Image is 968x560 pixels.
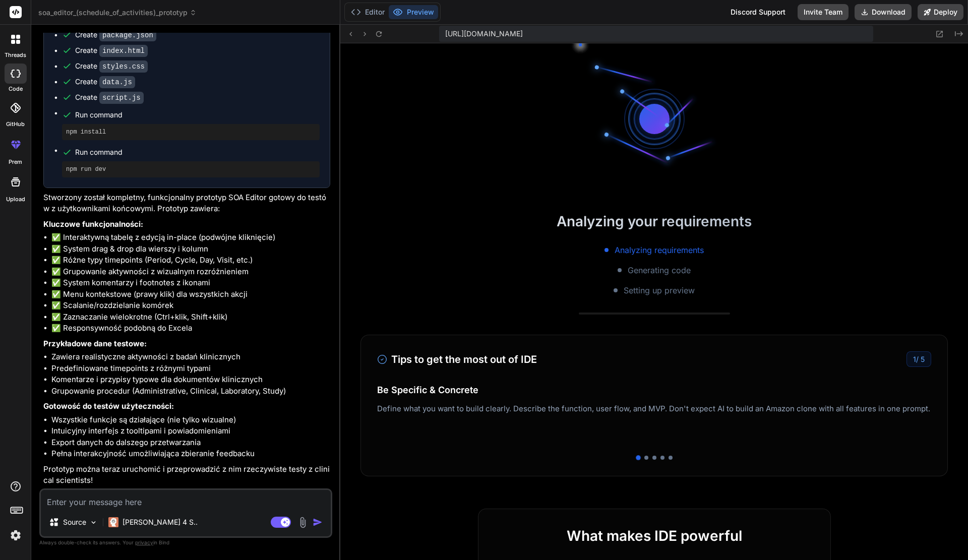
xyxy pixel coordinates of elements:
div: Create [75,30,156,40]
p: Always double-check its answers. Your in Bind [39,538,332,547]
li: ✅ Menu kontekstowe (prawy klik) dla wszystkich akcji [51,289,330,300]
code: styles.css [99,60,148,73]
li: Wszystkie funkcje są działające (nie tylko wizualne) [51,414,330,426]
p: Source [63,517,86,527]
label: code [9,85,23,93]
li: ✅ Interaktywną tabelę z edycją in-place (podwójne kliknięcie) [51,232,330,243]
li: Grupowanie procedur (Administrative, Clinical, Laboratory, Study) [51,386,330,397]
button: Preview [389,5,438,19]
li: ✅ Grupowanie aktywności z wizualnym rozróżnieniem [51,266,330,278]
button: Download [855,4,912,20]
strong: Kluczowe funkcjonalności: [43,219,143,229]
p: [PERSON_NAME] 4 S.. [123,517,198,527]
h2: What makes IDE powerful [495,525,814,546]
li: Pełna interakcyjność umożliwiająca zbieranie feedbacku [51,448,330,460]
div: Create [75,77,135,87]
img: Claude 4 Sonnet [108,517,118,527]
div: / [906,351,931,367]
span: 1 [913,355,916,363]
span: Generating code [628,264,691,276]
li: ✅ Różne typy timepoints (Period, Cycle, Day, Visit, etc.) [51,255,330,266]
div: Create [75,45,148,56]
span: 5 [921,355,925,363]
li: Predefiniowane timepoints z różnymi typami [51,363,330,375]
p: Prototyp można teraz uruchomić i przeprowadzić z nim rzeczywiste testy z clinical scientists! [43,464,330,486]
button: Deploy [918,4,963,20]
label: threads [5,51,26,59]
li: ✅ System drag & drop dla wierszy i kolumn [51,243,330,255]
img: icon [313,517,323,527]
label: Upload [6,195,25,204]
div: Create [75,61,148,72]
pre: npm install [66,128,316,136]
span: Setting up preview [624,284,695,296]
div: Discord Support [724,4,792,20]
code: script.js [99,92,144,104]
span: soa_editor_(schedule_of_activities)_prototyp [38,8,197,18]
code: data.js [99,76,135,88]
img: attachment [297,517,309,528]
span: [URL][DOMAIN_NAME] [445,29,523,39]
span: Analyzing requirements [615,244,704,256]
li: Komentarze i przypisy typowe dla dokumentów klinicznych [51,374,330,386]
li: ✅ Responsywność podobną do Excela [51,323,330,334]
strong: Przykładowe dane testowe: [43,339,147,348]
li: Export danych do dalszego przetwarzania [51,437,330,449]
li: ✅ Scalanie/rozdzielanie komórek [51,300,330,312]
img: Pick Models [89,518,98,527]
p: Stworzony został kompletny, funkcjonalny prototyp SOA Editor gotowy do testów z użytkownikami koń... [43,192,330,215]
span: Run command [75,147,320,157]
div: Create [75,92,144,103]
span: privacy [135,539,153,545]
pre: npm run dev [66,165,316,173]
h3: Tips to get the most out of IDE [377,352,537,367]
li: ✅ System komentarzy i footnotes z ikonami [51,277,330,289]
h4: Be Specific & Concrete [377,383,931,397]
li: Zawiera realistyczne aktywności z badań klinicznych [51,351,330,363]
button: Invite Team [798,4,849,20]
code: index.html [99,45,148,57]
label: prem [9,158,22,166]
h2: Analyzing your requirements [340,211,968,232]
img: settings [7,527,24,544]
li: ✅ Zaznaczanie wielokrotne (Ctrl+klik, Shift+klik) [51,312,330,323]
button: Editor [347,5,389,19]
span: Run command [75,110,320,120]
code: package.json [99,29,156,41]
label: GitHub [6,120,25,129]
strong: Gotowość do testów użyteczności: [43,401,174,411]
li: Intuicyjny interfejs z tooltipami i powiadomieniami [51,425,330,437]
